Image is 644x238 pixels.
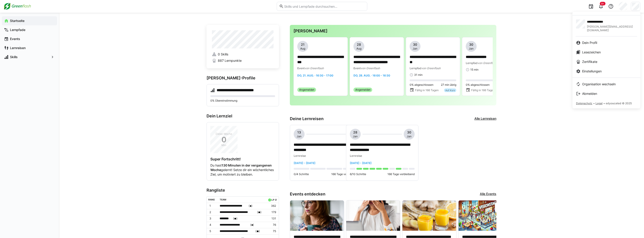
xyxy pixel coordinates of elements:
[606,102,632,105] span: edyoucated © 2025
[603,102,605,105] span: •
[582,69,602,74] span: Einstellungen
[582,91,597,96] span: Abmelden
[582,50,601,55] span: Lesezeichen
[582,40,597,45] span: Dein Profil
[596,102,603,105] span: Legal
[587,25,637,32] span: [PERSON_NAME][EMAIL_ADDRESS][DOMAIN_NAME]
[576,102,592,105] span: Datenschutz
[582,59,597,64] span: Zertifikate
[593,102,595,105] span: •
[582,82,616,86] span: Organisation wechseln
